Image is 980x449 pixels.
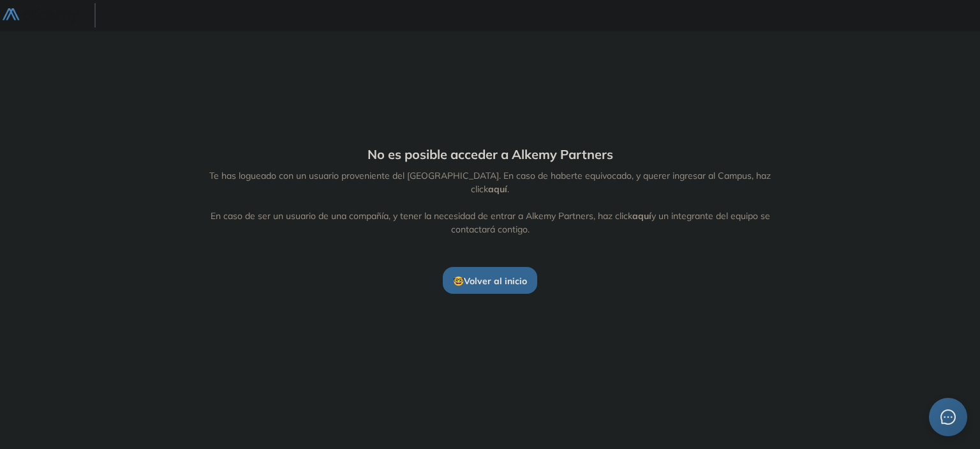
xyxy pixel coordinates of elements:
span: 🤓 Volver al inicio [453,275,527,287]
button: 🤓Volver al inicio [443,267,537,294]
img: Logo [3,8,79,24]
span: aquí [488,183,507,195]
span: message [940,409,956,425]
span: Te has logueado con un usuario proveniente del [GEOGRAPHIC_DATA]. En caso de haberte equivocado, ... [196,169,784,236]
span: aquí [632,210,651,222]
span: No es posible acceder a Alkemy Partners [367,145,613,164]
